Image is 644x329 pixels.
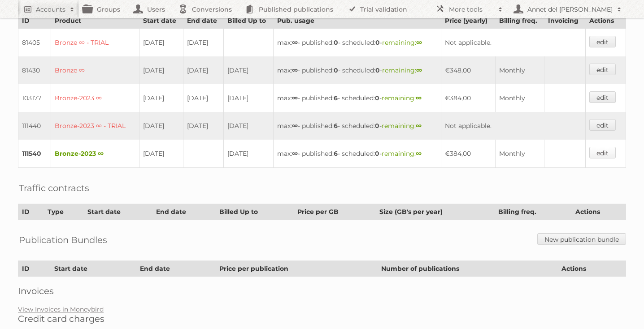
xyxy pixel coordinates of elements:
th: Actions [571,204,626,220]
td: [DATE] [139,84,183,112]
strong: 0 [375,122,379,130]
span: remaining: [382,150,422,158]
th: Product [51,13,139,29]
a: edit [589,64,616,75]
th: Billed Up to [224,13,274,29]
th: Invoicing [544,13,585,29]
td: [DATE] [183,29,223,57]
strong: ∞ [416,122,422,130]
strong: ∞ [292,94,298,102]
th: Billing freq. [495,13,544,29]
a: View Invoices in Moneybird [18,305,104,313]
th: ID [18,204,44,220]
span: remaining: [382,94,422,102]
td: max: - published: - scheduled: - [273,29,441,57]
td: max: - published: - scheduled: - [273,56,441,84]
span: remaining: [382,122,422,130]
td: 111440 [18,112,51,140]
th: Billing freq. [495,204,571,220]
a: New publication bundle [537,233,626,245]
td: [DATE] [183,84,223,112]
td: Monthly [495,84,544,112]
strong: ∞ [416,150,422,158]
h2: More tools [449,5,494,14]
strong: ∞ [416,94,422,102]
th: Price per publication [216,261,377,277]
td: [DATE] [224,84,274,112]
h2: Annet del [PERSON_NAME] [525,5,613,14]
a: edit [589,119,616,131]
td: 81430 [18,56,51,84]
th: Actions [585,13,626,29]
a: edit [589,36,616,47]
th: End date [183,13,223,29]
td: Bronze ∞ - TRIAL [51,29,139,57]
a: edit [589,91,616,103]
td: [DATE] [183,56,223,84]
th: ID [18,13,51,29]
strong: 6 [334,122,338,130]
span: remaining: [382,66,422,74]
td: Bronze ∞ [51,56,139,84]
strong: 6 [334,150,338,158]
td: €384,00 [441,140,495,168]
h2: Credit card charges [18,313,626,324]
th: Start date [84,204,152,220]
th: Start date [139,13,183,29]
td: Bronze-2023 ∞ [51,84,139,112]
td: Not applicable. [441,29,586,57]
td: [DATE] [139,29,183,57]
strong: ∞ [292,150,298,158]
strong: ∞ [416,66,422,74]
th: Price (yearly) [441,13,495,29]
td: max: - published: - scheduled: - [273,140,441,168]
strong: 0 [375,150,379,158]
strong: ∞ [292,38,298,47]
td: [DATE] [139,56,183,84]
th: Actions [558,261,626,277]
td: [DATE] [224,56,274,84]
td: Not applicable. [441,112,586,140]
td: [DATE] [224,140,274,168]
td: [DATE] [139,112,183,140]
h2: Traffic contracts [19,181,89,195]
th: Size (GB's per year) [375,204,495,220]
th: End date [136,261,216,277]
th: Pub. usage [273,13,441,29]
td: €348,00 [441,56,495,84]
strong: 0 [375,38,380,47]
th: Start date [50,261,136,277]
td: 111540 [18,140,51,168]
th: Number of publications [377,261,557,277]
strong: ∞ [292,66,298,74]
strong: 0 [334,66,338,74]
h2: Accounts [36,5,65,14]
td: [DATE] [224,112,274,140]
td: [DATE] [139,140,183,168]
td: max: - published: - scheduled: - [273,84,441,112]
td: 103177 [18,84,51,112]
strong: 6 [334,94,338,102]
th: End date [152,204,216,220]
a: edit [589,147,616,158]
td: €384,00 [441,84,495,112]
td: Monthly [495,56,544,84]
td: Bronze-2023 ∞ - TRIAL [51,112,139,140]
strong: ∞ [416,38,422,47]
h2: Publication Bundles [19,233,107,247]
span: remaining: [382,38,422,47]
strong: 0 [375,94,379,102]
strong: 0 [375,66,380,74]
strong: 0 [334,38,338,47]
strong: ∞ [292,122,298,130]
th: ID [18,261,51,277]
td: max: - published: - scheduled: - [273,112,441,140]
th: Billed Up to [216,204,293,220]
td: Monthly [495,140,544,168]
td: 81405 [18,29,51,57]
th: Type [44,204,84,220]
td: [DATE] [183,112,223,140]
th: Price per GB [293,204,375,220]
td: Bronze-2023 ∞ [51,140,139,168]
h2: Invoices [18,286,626,296]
